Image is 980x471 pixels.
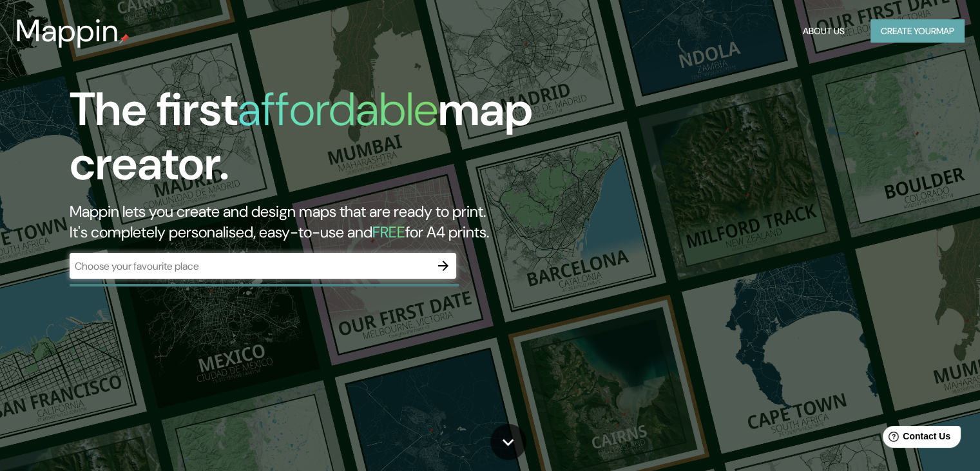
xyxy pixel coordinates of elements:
[70,201,560,243] h2: Mappin lets you create and design maps that are ready to print. It's completely personalised, eas...
[70,83,560,201] h1: The first map creator.
[798,19,850,43] button: About Us
[870,19,965,43] button: Create yourmap
[238,79,438,139] h1: affordable
[15,13,119,49] h3: Mappin
[865,421,966,457] iframe: Help widget launcher
[70,259,430,274] input: Choose your favourite place
[119,34,130,44] img: mappin-pin
[372,222,405,242] h5: FREE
